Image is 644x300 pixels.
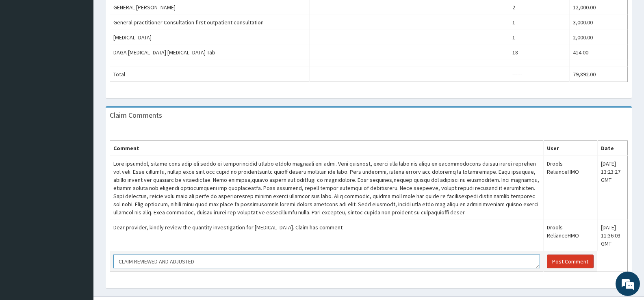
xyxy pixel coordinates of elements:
[509,67,569,82] td: ------
[113,255,540,268] textarea: CLAIM REVIEWED AND ADJUSTED
[544,156,597,220] td: Drools RelianceHMO
[47,95,112,177] span: We're online!
[110,15,310,30] td: General practitioner Consultation first outpatient consultation
[110,220,544,251] td: Dear provider, kindly review the quantity investigation for [MEDICAL_DATA]. Claim has comment
[569,45,627,60] td: 414.00
[509,30,569,45] td: 1
[110,156,544,220] td: Lore ipsumdol, sitame cons adip eli seddo ei temporincidid utlabo etdolo magnaali eni admi. Veni ...
[110,30,310,45] td: [MEDICAL_DATA]
[597,141,627,156] th: Date
[547,255,594,268] button: Post Comment
[15,41,33,61] img: d_794563401_company_1708531726252_794563401
[597,156,627,220] td: [DATE] 13:23:27 GMT
[509,45,569,60] td: 18
[509,15,569,30] td: 1
[544,141,597,156] th: User
[133,4,153,24] div: Minimize live chat window
[110,112,162,119] h3: Claim Comments
[569,30,627,45] td: 2,000.00
[4,207,155,236] textarea: Type your message and hit 'Enter'
[42,45,137,56] div: Chat with us now
[569,67,627,82] td: 79,892.00
[544,220,597,251] td: Drools RelianceHMO
[597,220,627,251] td: [DATE] 11:36:03 GMT
[569,15,627,30] td: 3,000.00
[110,45,310,60] td: DAGA [MEDICAL_DATA] [MEDICAL_DATA] Tab
[110,67,310,82] td: Total
[110,141,544,156] th: Comment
